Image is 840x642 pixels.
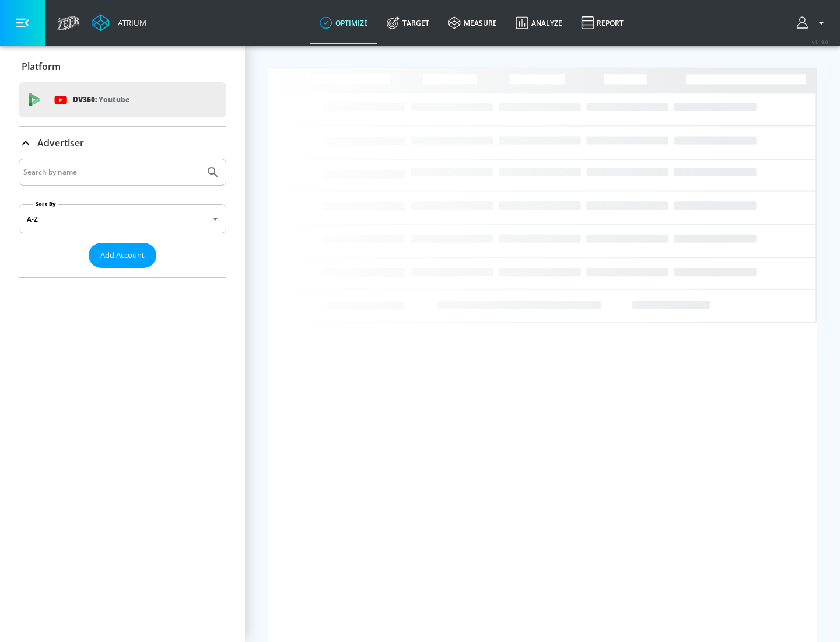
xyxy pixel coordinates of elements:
[506,2,572,44] a: Analyze
[572,2,633,44] a: Report
[33,200,58,208] label: Sort By
[19,127,226,159] div: Advertiser
[19,159,226,277] div: Advertiser
[812,39,828,45] span: v 4.19.0
[89,243,156,268] button: Add Account
[37,137,84,149] p: Advertiser
[19,82,226,117] div: DV360: Youtube
[377,2,439,44] a: Target
[310,2,377,44] a: optimize
[92,14,146,32] a: Atrium
[73,93,129,106] p: DV360:
[23,165,200,180] input: Search by name
[99,93,129,106] p: Youtube
[19,50,226,83] div: Platform
[22,60,61,73] p: Platform
[439,2,506,44] a: measure
[113,18,146,28] div: Atrium
[100,249,145,262] span: Add Account
[19,204,226,233] div: A-Z
[19,268,226,277] nav: list of Advertiser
